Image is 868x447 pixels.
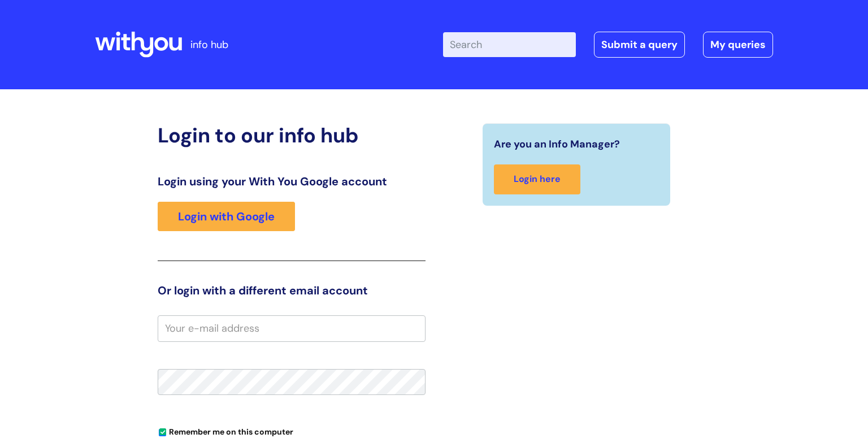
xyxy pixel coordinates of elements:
div: You can uncheck this option if you're logging in from a shared device [158,422,426,440]
input: Search [443,32,576,57]
h3: Or login with a different email account [158,284,426,297]
a: My queries [703,32,773,58]
a: Submit a query [594,32,685,58]
h2: Login to our info hub [158,123,426,147]
p: info hub [190,36,228,54]
a: Login here [494,164,580,194]
label: Remember me on this computer [158,424,293,437]
h3: Login using your With You Google account [158,175,426,188]
input: Your e-mail address [158,315,426,341]
span: Are you an Info Manager? [494,135,620,153]
a: Login with Google [158,202,295,231]
input: Remember me on this computer [159,429,166,436]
